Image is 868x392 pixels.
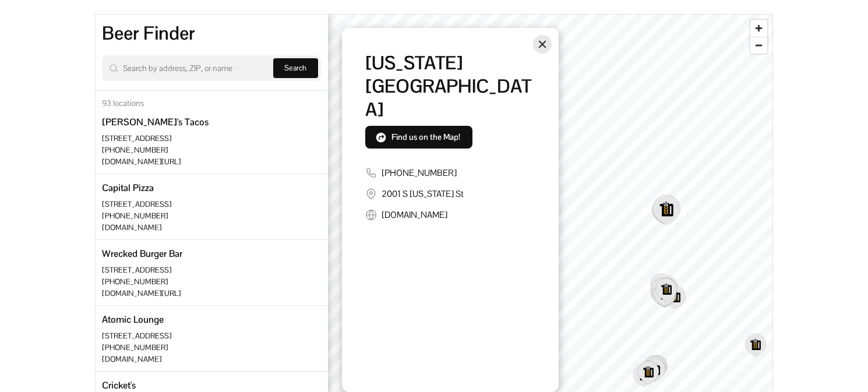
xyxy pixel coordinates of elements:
[102,265,171,275] span: [STREET_ADDRESS]
[273,58,318,78] button: Search
[102,157,181,167] a: [DOMAIN_NAME][URL]
[102,21,321,46] div: Beer Finder
[650,273,672,298] div: Map marker
[382,209,447,220] a: [DOMAIN_NAME]
[655,278,678,302] div: Map marker
[646,355,668,379] div: Map marker
[102,145,168,155] a: [PHONE_NUMBER]
[123,61,263,75] input: Search by address, ZIP, or name
[643,356,665,381] div: Map marker
[637,361,659,385] div: Map marker
[391,132,460,142] span: Find us on the Map!
[750,37,767,54] button: Zoom out
[655,198,678,223] div: Map marker
[102,247,182,261] div: Wrecked Burger Bar
[284,63,306,73] span: Search
[102,223,161,232] a: [DOMAIN_NAME]
[102,313,164,327] div: Atomic Lounge
[654,282,676,307] div: Map marker
[102,199,171,209] span: [STREET_ADDRESS]
[656,278,678,303] div: Map marker
[644,355,666,379] div: Map marker
[102,115,209,129] div: [PERSON_NAME]'s Tacos
[652,283,675,308] div: Map marker
[102,342,168,352] a: [PHONE_NUMBER]
[750,20,767,37] button: Zoom in
[744,333,767,358] div: Map marker
[102,181,154,195] div: Capital Pizza
[365,126,472,149] button: Find us on the Map!
[633,363,655,388] div: Map marker
[102,288,181,298] a: [DOMAIN_NAME][URL]
[645,355,667,380] div: Map marker
[650,281,672,306] div: Map marker
[533,35,552,54] button: Close
[102,133,171,143] span: [STREET_ADDRESS]
[651,278,673,302] div: Map marker
[664,285,686,310] div: Map marker
[102,331,171,341] span: [STREET_ADDRESS]
[102,354,161,364] a: [DOMAIN_NAME]
[644,358,666,383] div: Map marker
[102,211,168,221] a: [PHONE_NUMBER]
[382,188,464,199] span: 2001 S [US_STATE] St
[365,51,535,121] div: [US_STATE][GEOGRAPHIC_DATA]
[382,167,457,178] a: [PHONE_NUMBER]
[95,91,328,109] div: 93 locations
[656,276,678,300] div: Map marker
[102,277,168,287] a: [PHONE_NUMBER]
